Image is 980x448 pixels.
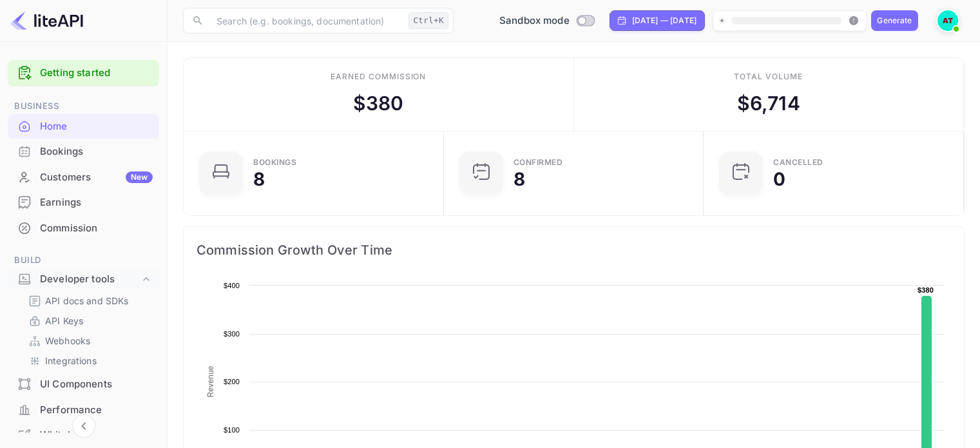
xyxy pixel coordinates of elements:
[877,15,912,26] div: Generate
[224,330,240,338] text: $300
[499,14,570,28] span: Sandbox mode
[10,10,83,31] img: LiteAPI logo
[197,240,951,260] span: Commission Growth Over Time
[937,10,958,31] img: Alexis Tomfaya
[23,291,154,310] div: API docs and SDKs
[23,311,154,330] div: API Keys
[72,414,95,438] button: Collapse navigation
[28,294,149,307] a: API docs and SDKs
[45,354,97,367] p: Integrations
[773,159,823,166] div: CANCELLED
[514,170,525,188] div: 8
[734,71,803,83] div: Total volume
[126,171,153,183] div: New
[8,165,159,190] div: CustomersNew
[8,216,159,240] a: Commission
[331,71,426,83] div: Earned commission
[224,282,240,289] text: $400
[8,190,159,214] a: Earnings
[224,426,240,434] text: $100
[8,216,159,241] div: Commission
[23,351,154,370] div: Integrations
[8,372,159,397] div: UI Components
[8,253,159,268] span: Build
[632,15,697,26] div: [DATE] — [DATE]
[8,398,159,422] a: Performance
[45,314,83,327] p: API Keys
[40,377,153,392] div: UI Components
[40,170,153,185] div: Customers
[8,114,159,139] div: Home
[918,286,934,294] text: $380
[8,139,159,163] a: Bookings
[8,114,159,138] a: Home
[40,66,153,81] a: Getting started
[23,331,154,350] div: Webhooks
[8,268,159,291] div: Developer tools
[494,14,599,28] div: Switch to Production mode
[40,428,153,443] div: Whitelabel
[40,119,153,134] div: Home
[40,144,153,159] div: Bookings
[737,89,800,118] div: $ 6,714
[209,8,403,34] input: Search (e.g. bookings, documentation)
[253,159,296,166] div: Bookings
[206,365,215,397] text: Revenue
[40,221,153,236] div: Commission
[40,403,153,418] div: Performance
[40,195,153,210] div: Earnings
[28,314,149,327] a: API Keys
[353,89,404,118] div: $ 380
[8,372,159,396] a: UI Components
[224,378,240,385] text: $200
[408,12,448,29] div: Ctrl+K
[718,13,861,28] span: Create your website first
[45,294,129,307] p: API docs and SDKs
[514,159,563,166] div: Confirmed
[8,60,159,86] div: Getting started
[8,190,159,215] div: Earnings
[8,423,159,447] a: Whitelabel
[773,170,785,188] div: 0
[8,99,159,113] span: Business
[28,354,149,367] a: Integrations
[28,334,149,347] a: Webhooks
[40,272,140,287] div: Developer tools
[253,170,265,188] div: 8
[8,398,159,423] div: Performance
[610,10,705,31] div: Click to change the date range period
[45,334,90,347] p: Webhooks
[8,165,159,189] a: CustomersNew
[8,139,159,164] div: Bookings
